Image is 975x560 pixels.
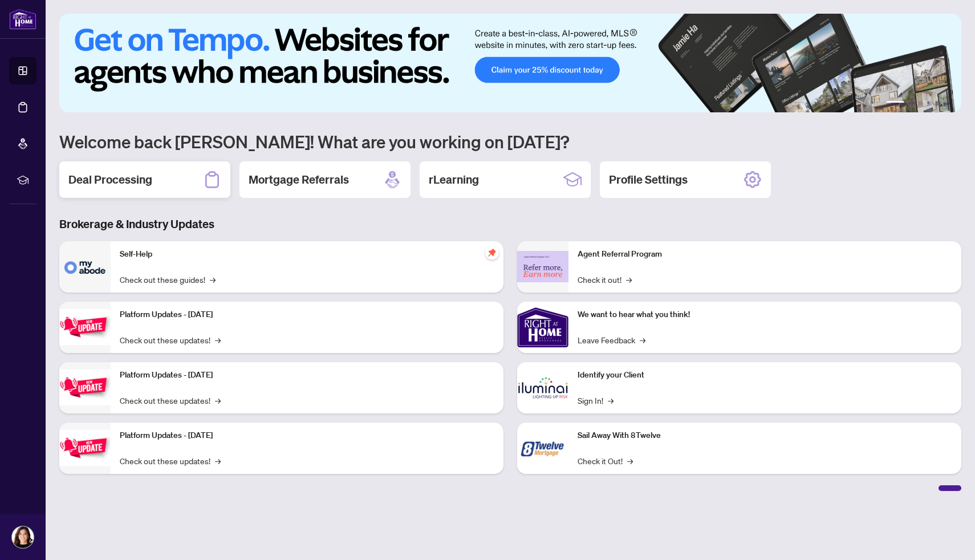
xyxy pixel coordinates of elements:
a: Check out these guides!→ [120,273,216,286]
h2: rLearning [429,172,479,188]
a: Check it Out!→ [578,455,633,467]
p: Sail Away With 8Twelve [578,429,952,442]
h2: Mortgage Referrals [249,172,349,188]
img: Self-Help [59,241,111,293]
p: Platform Updates - [DATE] [120,429,494,442]
button: 6 [945,101,950,105]
img: Sail Away With 8Twelve [517,423,568,474]
img: Agent Referral Program [517,251,568,282]
span: → [627,455,633,467]
a: Leave Feedback→ [578,334,645,346]
a: Check out these updates!→ [120,394,221,407]
span: pushpin [485,246,499,259]
span: → [210,273,216,286]
h1: Welcome back [PERSON_NAME]! What are you working on [DATE]? [59,131,961,152]
h2: Profile Settings [609,172,688,188]
p: Agent Referral Program [578,248,952,261]
a: Check out these updates!→ [120,334,221,346]
span: → [626,273,632,286]
span: → [215,455,221,467]
img: Platform Updates - June 23, 2025 [59,430,111,466]
button: 1 [886,101,904,105]
button: 5 [936,101,941,105]
span: → [215,334,221,346]
span: → [640,334,645,346]
button: 3 [918,101,923,105]
img: We want to hear what you think! [517,302,568,353]
p: Self-Help [120,248,494,261]
a: Check it out!→ [578,273,632,286]
span: → [215,394,221,407]
h2: Deal Processing [68,172,152,188]
p: Platform Updates - [DATE] [120,369,494,382]
button: 4 [927,101,932,105]
h3: Brokerage & Industry Updates [59,216,961,232]
p: We want to hear what you think! [578,309,952,321]
button: 2 [909,101,913,105]
p: Platform Updates - [DATE] [120,309,494,321]
span: → [608,394,614,407]
img: Platform Updates - July 21, 2025 [59,309,111,345]
a: Check out these updates!→ [120,455,221,467]
img: Slide 0 [59,14,961,112]
button: Open asap [929,520,964,554]
p: Identify your Client [578,369,952,382]
img: Profile Icon [12,526,34,548]
img: Platform Updates - July 8, 2025 [59,370,111,405]
img: Identify your Client [517,362,568,413]
img: logo [9,9,36,30]
a: Sign In!→ [578,394,614,407]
